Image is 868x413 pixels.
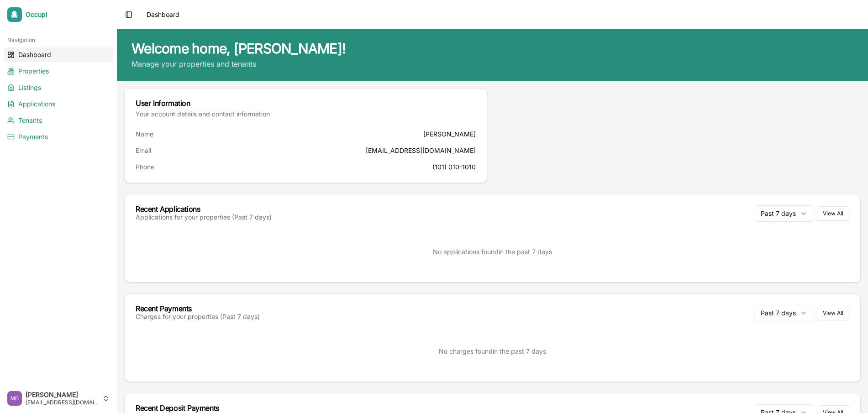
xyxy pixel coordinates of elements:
[136,213,272,222] div: Applications for your properties (Past 7 days)
[136,233,849,271] div: No applications found in the past 7 days
[366,146,476,155] dd: [EMAIL_ADDRESS][DOMAIN_NAME]
[4,80,113,95] a: Listings
[4,64,113,78] a: Properties
[136,146,151,155] dt: Email
[136,332,849,371] div: No charges found in the past 7 days
[7,391,22,406] img: matt barnicle
[136,205,272,213] div: Recent Applications
[26,10,110,19] span: Occupi
[4,387,113,409] button: matt barnicle[PERSON_NAME][EMAIL_ADDRESS][DOMAIN_NAME]
[817,306,849,320] button: View All
[423,130,476,139] dd: [PERSON_NAME]
[147,10,179,18] span: Dashboard
[132,58,853,69] p: Manage your properties and tenants
[132,40,853,57] h1: Welcome home, [PERSON_NAME]!
[136,99,476,107] div: User Information
[4,47,113,62] a: Dashboard
[136,110,476,119] div: Your account details and contact information
[136,130,153,139] dt: Name
[18,99,55,109] span: Applications
[18,67,49,76] span: Properties
[26,399,99,406] span: [EMAIL_ADDRESS][DOMAIN_NAME]
[432,162,476,172] dd: (101) 010-1010
[18,116,42,125] span: Tenants
[4,130,113,144] a: Payments
[136,404,284,412] div: Recent Deposit Payments
[4,33,113,47] div: Navigation
[4,4,113,26] a: Occupi
[18,132,48,141] span: Payments
[4,113,113,128] a: Tenants
[4,97,113,111] a: Applications
[26,391,99,399] span: [PERSON_NAME]
[18,50,51,59] span: Dashboard
[147,10,179,19] nav: breadcrumb
[136,162,154,172] dt: Phone
[817,206,849,221] button: View All
[136,312,260,321] div: Charges for your properties (Past 7 days)
[18,83,41,92] span: Listings
[136,305,260,312] div: Recent Payments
